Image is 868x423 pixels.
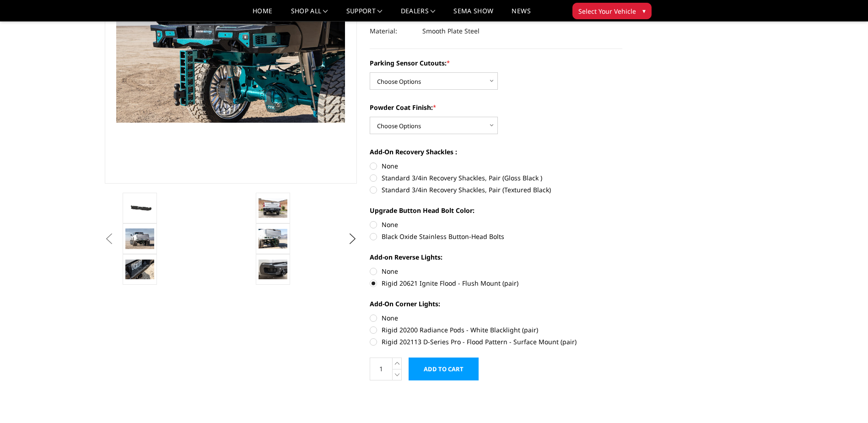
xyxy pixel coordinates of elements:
button: Select Your Vehicle [572,3,652,19]
dd: Smooth Plate Steel [422,23,480,39]
label: Add-on Reverse Lights: [370,252,622,262]
label: None [370,313,622,323]
span: ▾ [642,6,646,16]
img: 2020-2025 Chevrolet / GMC 2500-3500 - Freedom Series - Rear Bumper [259,198,287,217]
label: Upgrade Button Head Bolt Color: [370,206,622,215]
label: Rigid 202113 D-Series Pro - Flood Pattern - Surface Mount (pair) [370,337,622,347]
a: shop all [291,8,328,21]
img: 2020-2025 Chevrolet / GMC 2500-3500 - Freedom Series - Rear Bumper [125,228,154,249]
a: Dealers [401,8,436,21]
a: Support [346,8,383,21]
img: 2020-2025 Chevrolet / GMC 2500-3500 - Freedom Series - Rear Bumper [259,229,287,248]
iframe: Chat Widget [822,379,868,423]
label: Standard 3/4in Recovery Shackles, Pair (Textured Black) [370,185,622,195]
input: Add to Cart [409,358,479,380]
label: Standard 3/4in Recovery Shackles, Pair (Gloss Black ) [370,173,622,183]
a: Home [253,8,272,21]
label: None [370,220,622,229]
label: Parking Sensor Cutouts: [370,58,622,68]
img: 2020-2025 Chevrolet / GMC 2500-3500 - Freedom Series - Rear Bumper [125,201,154,215]
label: Rigid 20621 Ignite Flood - Flush Mount (pair) [370,278,622,288]
label: Add-On Recovery Shackles : [370,147,622,157]
label: Add-On Corner Lights: [370,299,622,309]
a: SEMA Show [453,8,493,21]
label: None [370,161,622,171]
dt: Material: [370,23,415,39]
label: Powder Coat Finish: [370,103,622,112]
label: Rigid 20200 Radiance Pods - White Blacklight (pair) [370,325,622,335]
a: News [512,8,530,21]
img: 2020-2025 Chevrolet / GMC 2500-3500 - Freedom Series - Rear Bumper [125,260,154,279]
button: Previous [102,232,116,246]
span: Select Your Vehicle [578,6,636,16]
label: Black Oxide Stainless Button-Head Bolts [370,232,622,241]
label: None [370,266,622,276]
button: Next [345,232,359,246]
img: 2020-2025 Chevrolet / GMC 2500-3500 - Freedom Series - Rear Bumper [259,260,287,279]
